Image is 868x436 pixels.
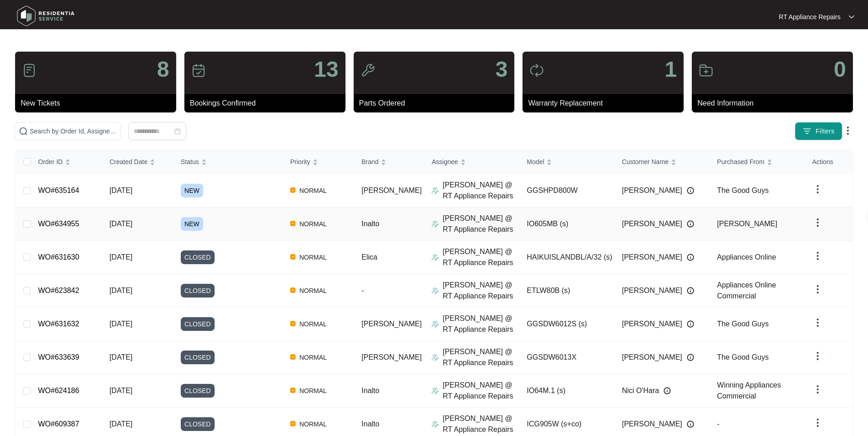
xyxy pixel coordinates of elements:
[842,125,853,136] img: dropdown arrow
[181,351,215,364] span: CLOSED
[283,150,354,174] th: Priority
[519,308,615,341] td: GGSDW6012S (s)
[109,353,132,361] span: [DATE]
[710,150,805,174] th: Purchased From
[181,417,215,431] span: CLOSED
[519,150,615,174] th: Model
[687,320,694,328] img: Info icon
[181,184,203,197] span: NEW
[717,381,781,400] span: Winning Appliances Commercial
[442,280,519,302] p: [PERSON_NAME] @ RT Appliance Repairs
[622,157,669,167] span: Customer Name
[109,420,132,428] span: [DATE]
[102,150,173,174] th: Created Date
[834,58,846,80] p: 0
[717,420,719,428] span: -
[812,417,823,428] img: dropdown arrow
[190,98,345,109] p: Bookings Confirmed
[290,321,296,326] img: Vercel Logo
[109,220,132,228] span: [DATE]
[30,126,117,136] input: Search by Order Id, Assignee Name, Customer Name, Brand and Model
[431,220,439,228] img: Assigner Icon
[805,150,852,174] th: Actions
[109,186,132,194] span: [DATE]
[31,150,102,174] th: Order ID
[795,122,842,140] button: filter iconFilters
[173,150,283,174] th: Status
[812,284,823,295] img: dropdown arrow
[717,220,777,228] span: [PERSON_NAME]
[361,320,422,328] span: [PERSON_NAME]
[361,353,422,361] span: [PERSON_NAME]
[431,157,458,167] span: Assignee
[290,187,296,193] img: Vercel Logo
[181,284,215,298] span: CLOSED
[519,374,615,408] td: IO64M.1 (s)
[22,63,37,78] img: icon
[849,15,854,19] img: dropdown arrow
[717,353,769,361] span: The Good Guys
[519,207,615,241] td: IO605MB (s)
[290,254,296,260] img: Vercel Logo
[431,387,439,394] img: Assigner Icon
[109,287,132,294] span: [DATE]
[290,157,310,167] span: Priority
[361,253,377,261] span: Elica
[431,287,439,294] img: Assigner Icon
[812,317,823,328] img: dropdown arrow
[442,213,519,235] p: [PERSON_NAME] @ RT Appliance Repairs
[181,217,203,231] span: NEW
[442,413,519,435] p: [PERSON_NAME] @ RT Appliance Repairs
[38,220,79,228] a: WO#634955
[290,354,296,360] img: Vercel Logo
[687,420,694,428] img: Info icon
[527,157,544,167] span: Model
[181,317,215,331] span: CLOSED
[314,58,338,80] p: 13
[354,150,424,174] th: Brand
[361,157,378,167] span: Brand
[779,12,841,21] p: RT Appliance Repairs
[812,384,823,395] img: dropdown arrow
[519,241,615,274] td: HAIKUISLANDBL/A/32 (s)
[803,127,812,136] img: filter icon
[687,354,694,361] img: Info icon
[296,218,330,229] span: NORMAL
[296,185,330,196] span: NORMAL
[622,285,682,296] span: [PERSON_NAME]
[361,63,375,78] img: icon
[361,186,422,194] span: [PERSON_NAME]
[717,157,764,167] span: Purchased From
[181,250,215,264] span: CLOSED
[296,285,330,296] span: NORMAL
[14,2,78,30] img: residentia service logo
[812,184,823,195] img: dropdown arrow
[361,287,364,294] span: -
[38,186,79,194] a: WO#635164
[109,387,132,394] span: [DATE]
[663,387,671,394] img: Info icon
[699,63,713,78] img: icon
[812,351,823,362] img: dropdown arrow
[622,319,682,330] span: [PERSON_NAME]
[290,221,296,226] img: Vercel Logo
[109,320,132,328] span: [DATE]
[431,354,439,361] img: Assigner Icon
[296,252,330,263] span: NORMAL
[296,419,330,430] span: NORMAL
[361,387,379,394] span: Inalto
[442,246,519,268] p: [PERSON_NAME] @ RT Appliance Repairs
[687,187,694,194] img: Info icon
[815,127,835,136] span: Filters
[424,150,519,174] th: Assignee
[38,157,63,167] span: Order ID
[431,320,439,328] img: Assigner Icon
[687,254,694,261] img: Info icon
[812,217,823,228] img: dropdown arrow
[157,58,169,80] p: 8
[442,380,519,402] p: [PERSON_NAME] @ RT Appliance Repairs
[38,253,79,261] a: WO#631630
[717,253,776,261] span: Appliances Online
[38,320,79,328] a: WO#631632
[442,346,519,368] p: [PERSON_NAME] @ RT Appliance Repairs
